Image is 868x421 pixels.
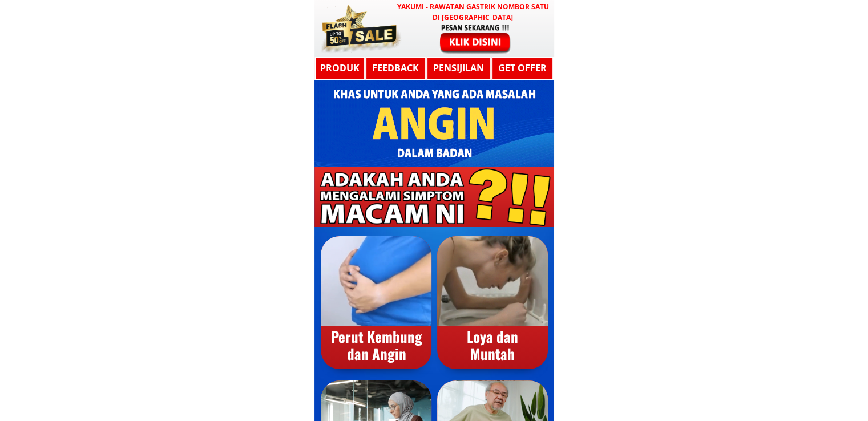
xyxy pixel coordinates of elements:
h3: GET OFFER [494,61,551,76]
h3: Produk [314,61,365,76]
div: Loya dan Muntah [437,328,548,362]
h3: Pensijilan [430,61,487,76]
div: Perut Kembung dan Angin [321,328,432,362]
h3: Feedback [366,61,425,76]
h3: YAKUMI - Rawatan Gastrik Nombor Satu di [GEOGRAPHIC_DATA] [395,1,551,23]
